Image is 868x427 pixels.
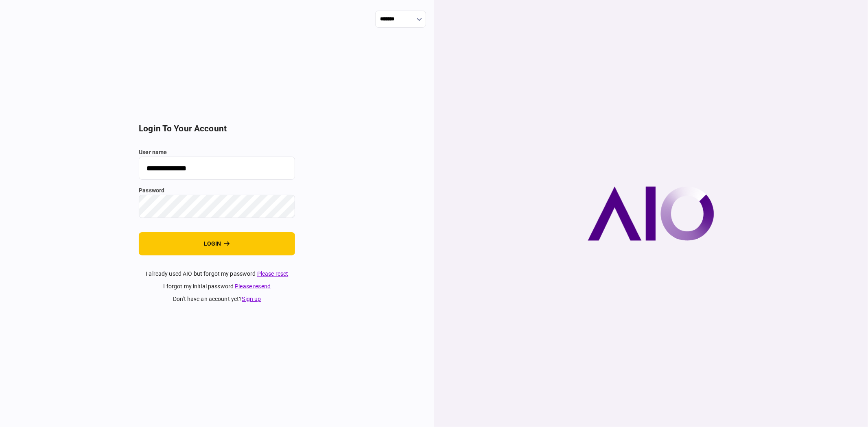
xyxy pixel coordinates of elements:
img: AIO company logo [588,186,714,241]
h2: login to your account [139,124,295,134]
label: password [139,186,295,195]
a: Please resend [235,283,271,290]
button: login [139,232,295,255]
div: don't have an account yet ? [139,295,295,303]
div: I forgot my initial password [139,282,295,291]
a: Sign up [242,296,261,302]
a: Please reset [257,270,289,277]
input: show language options [375,11,426,28]
label: user name [139,148,295,157]
input: user name [139,157,295,180]
div: I already used AIO but forgot my password [139,270,295,278]
input: password [139,195,295,218]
